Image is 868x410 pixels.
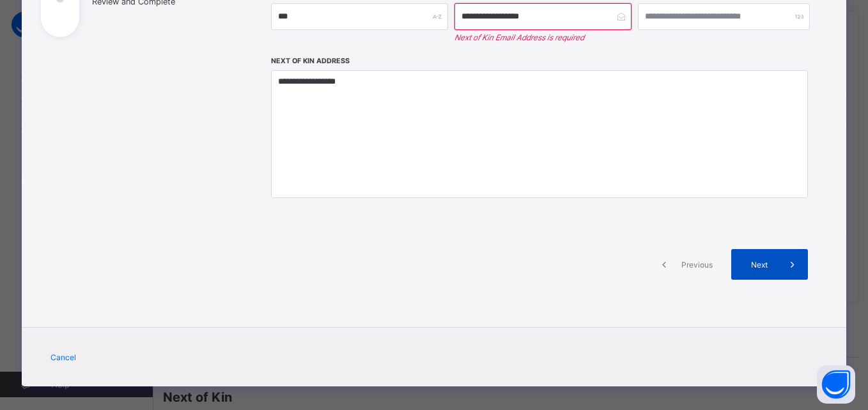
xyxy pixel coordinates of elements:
[679,260,715,270] span: Previous
[271,57,350,65] label: Next of Kin Address
[50,353,76,362] span: Cancel
[741,260,777,270] span: Next
[817,365,855,404] button: Open asap
[454,33,632,42] em: Next of Kin Email Address is required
